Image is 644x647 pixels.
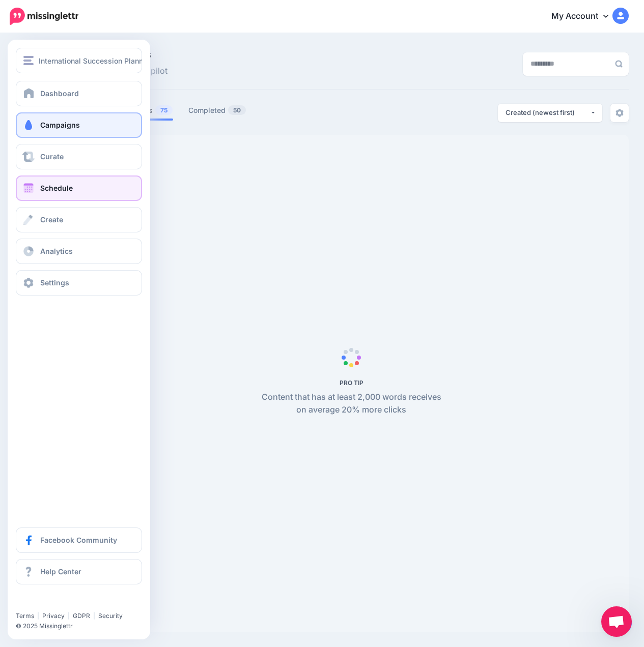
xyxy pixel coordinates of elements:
[16,621,148,631] li: © 2025 Missinglettr
[188,104,246,116] a: Completed50
[16,112,142,138] a: Campaigns
[39,55,196,67] span: International Succession Planning Association
[93,612,95,620] span: |
[615,60,623,68] img: search-grey-6.png
[16,207,142,232] a: Create
[16,175,142,201] a: Schedule
[40,152,64,161] span: Curate
[16,559,142,584] a: Help Center
[16,612,34,620] a: Terms
[132,104,173,116] a: Drafts75
[16,81,142,106] a: Dashboard
[98,612,123,620] a: Security
[40,89,79,98] span: Dashboard
[601,606,632,637] div: Open chat
[16,597,93,607] iframe: Twitter Follow Button
[16,239,142,264] a: Analytics
[16,144,142,169] a: Curate
[541,4,629,29] a: My Account
[256,391,447,417] p: Content that has at least 2,000 words receives on average 20% more clicks
[228,105,246,115] span: 50
[155,105,173,115] span: 75
[68,612,70,620] span: |
[498,104,602,122] button: Created (newest first)
[40,121,80,129] span: Campaigns
[23,56,34,65] img: menu.png
[16,48,142,73] button: International Succession Planning Association
[506,108,590,117] div: Created (newest first)
[40,567,81,576] span: Help Center
[40,247,73,255] span: Analytics
[16,527,142,553] a: Facebook Community
[615,109,624,117] img: settings-grey.png
[256,379,447,387] h5: PRO TIP
[40,536,117,544] span: Facebook Community
[40,215,63,224] span: Create
[42,612,65,620] a: Privacy
[40,184,73,192] span: Schedule
[16,270,142,296] a: Settings
[10,8,78,25] img: Missinglettr
[37,612,39,620] span: |
[40,278,69,287] span: Settings
[73,612,90,620] a: GDPR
